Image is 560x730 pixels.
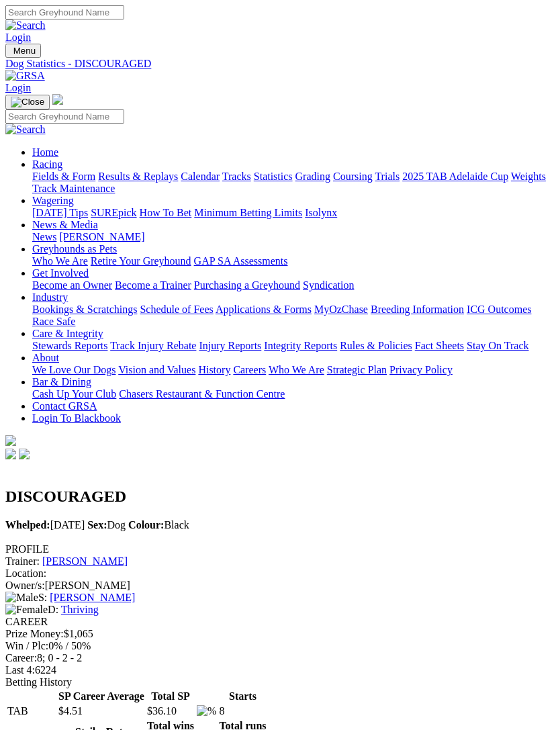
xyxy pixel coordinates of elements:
[5,640,555,652] div: 0% / 50%
[32,412,121,424] a: Login To Blackbook
[5,124,46,136] img: Search
[32,352,59,363] a: About
[50,592,135,603] a: [PERSON_NAME]
[198,364,230,375] a: History
[181,171,220,182] a: Calendar
[91,255,191,267] a: Retire Your Greyhound
[5,19,46,32] img: Search
[32,376,91,387] a: Bar & Dining
[32,146,58,158] a: Home
[218,704,267,718] td: 8
[233,364,266,375] a: Careers
[32,231,56,242] a: News
[218,690,267,703] th: Starts
[5,652,555,664] div: 8; 0 - 2 - 2
[5,664,555,676] div: 6224
[371,304,464,315] a: Breeding Information
[32,171,95,182] a: Fields & Form
[32,231,555,243] div: News & Media
[115,279,191,291] a: Become a Trainer
[146,704,195,718] td: $36.10
[389,364,453,375] a: Privacy Policy
[32,400,97,412] a: Contact GRSA
[32,340,555,352] div: Care & Integrity
[32,255,555,267] div: Greyhounds as Pets
[58,690,145,703] th: SP Career Average
[146,690,195,703] th: Total SP
[295,171,330,182] a: Grading
[32,219,98,230] a: News & Media
[415,340,464,351] a: Fact Sheets
[5,109,124,124] input: Search
[5,567,46,579] span: Location:
[5,652,37,664] span: Career:
[5,435,16,446] img: logo-grsa-white.png
[5,519,85,531] span: [DATE]
[32,364,555,376] div: About
[140,304,213,315] a: Schedule of Fees
[467,340,528,351] a: Stay On Track
[32,304,555,328] div: Industry
[264,340,337,351] a: Integrity Reports
[110,340,196,351] a: Track Injury Rebate
[32,267,89,279] a: Get Involved
[32,207,555,219] div: Wagering
[194,207,302,218] a: Minimum Betting Limits
[91,207,136,218] a: SUREpick
[254,171,293,182] a: Statistics
[467,304,531,315] a: ICG Outcomes
[5,5,124,19] input: Search
[5,640,48,651] span: Win / Plc:
[5,32,31,43] a: Login
[61,604,99,615] a: Thriving
[128,519,164,531] b: Colour:
[58,704,145,718] td: $4.51
[333,171,373,182] a: Coursing
[32,255,88,267] a: Who We Are
[32,279,555,291] div: Get Involved
[5,580,45,591] span: Owner/s:
[5,592,47,603] span: S:
[5,449,16,459] img: facebook.svg
[216,304,312,315] a: Applications & Forms
[5,604,48,616] img: Female
[5,604,58,615] span: D:
[32,364,115,375] a: We Love Our Dogs
[402,171,508,182] a: 2025 TAB Adelaide Cup
[32,316,75,327] a: Race Safe
[32,171,555,195] div: Racing
[194,255,288,267] a: GAP SA Assessments
[222,171,251,182] a: Tracks
[5,58,555,70] a: Dog Statistics - DISCOURAGED
[375,171,400,182] a: Trials
[32,388,116,400] a: Cash Up Your Club
[314,304,368,315] a: MyOzChase
[32,243,117,255] a: Greyhounds as Pets
[32,279,112,291] a: Become an Owner
[305,207,337,218] a: Isolynx
[194,279,300,291] a: Purchasing a Greyhound
[32,388,555,400] div: Bar & Dining
[5,592,38,604] img: Male
[19,449,30,459] img: twitter.svg
[32,158,62,170] a: Racing
[269,364,324,375] a: Who We Are
[32,207,88,218] a: [DATE] Tips
[5,628,555,640] div: $1,065
[511,171,546,182] a: Weights
[5,95,50,109] button: Toggle navigation
[7,704,56,718] td: TAB
[118,364,195,375] a: Vision and Values
[5,580,555,592] div: [PERSON_NAME]
[128,519,189,531] span: Black
[32,340,107,351] a: Stewards Reports
[11,97,44,107] img: Close
[87,519,107,531] b: Sex:
[5,628,64,639] span: Prize Money:
[5,70,45,82] img: GRSA
[5,44,41,58] button: Toggle navigation
[32,195,74,206] a: Wagering
[340,340,412,351] a: Rules & Policies
[5,555,40,567] span: Trainer:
